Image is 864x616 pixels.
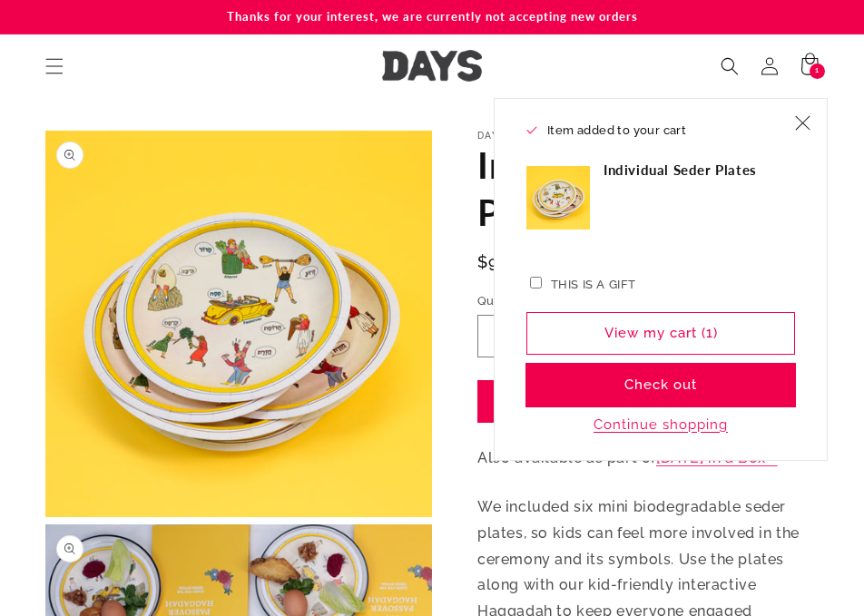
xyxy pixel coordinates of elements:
[477,131,819,142] p: Days Original
[710,46,750,86] summary: Search
[782,103,822,143] button: Close
[551,278,636,291] label: This is a gift
[382,50,482,82] img: Days United
[588,416,733,434] button: Continue shopping
[477,380,819,423] button: Add to cart
[477,292,813,310] label: Quantity
[604,161,757,180] h3: Individual Seder Plates
[477,142,819,236] h1: Individual Seder Plates
[526,364,795,406] button: Check out
[494,98,828,462] div: Item added to your cart
[477,249,527,274] span: $9.90
[34,46,74,86] summary: Menu
[526,166,590,230] img: Mini Seder Plates (7856467443950)
[815,64,820,79] span: 1
[526,122,782,140] h2: Item added to your cart
[526,312,795,355] a: View my cart (1)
